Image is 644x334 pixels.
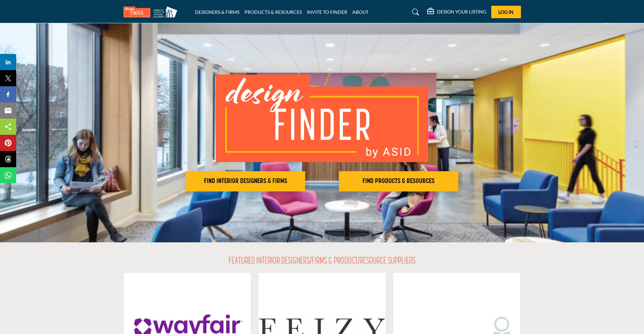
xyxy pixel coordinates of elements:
[339,171,458,191] button: FIND PRODUCTS & RESOURCES
[406,7,423,18] a: Search
[352,9,369,15] a: ABOUT
[437,9,486,15] h5: DESIGN YOUR LISTING
[244,9,302,15] a: PRODUCTS & RESOURCES
[195,9,239,15] a: DESIGNERS & FIRMS
[427,8,486,16] div: DESIGN YOUR LISTING
[229,256,415,267] h2: FEATURED INTERIOR DESIGNERS/FIRMS & PRODUCT/RESOURCE SUPPLIERS
[216,74,428,162] img: image
[307,9,347,15] a: INVITE TO FINDER
[498,9,514,15] span: Log In
[491,6,521,18] button: Log In
[123,6,181,18] img: Site Logo
[341,177,456,185] h2: FIND PRODUCTS & RESOURCES
[188,177,303,185] h2: FIND INTERIOR DESIGNERS & FIRMS
[186,171,305,191] button: FIND INTERIOR DESIGNERS & FIRMS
